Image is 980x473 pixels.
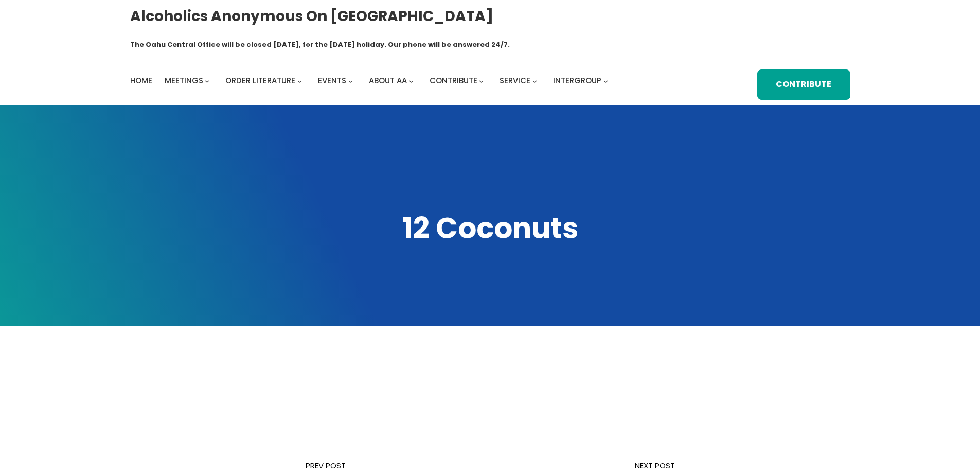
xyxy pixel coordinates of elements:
[603,79,608,83] button: Intergroup submenu
[430,75,477,86] span: Contribute
[165,74,203,88] a: Meetings
[479,79,484,83] button: Contribute submenu
[500,74,530,88] a: Service
[130,40,510,50] h1: The Oahu Central Office will be closed [DATE], for the [DATE] holiday. Our phone will be answered...
[130,209,850,248] h1: 12 Coconuts
[369,75,407,86] span: About AA
[507,460,686,471] span: Next Post
[297,79,302,83] button: Order Literature submenu
[130,74,612,88] nav: Intergroup
[130,4,493,29] a: Alcoholics Anonymous on [GEOGRAPHIC_DATA]
[369,74,407,88] a: About AA
[757,69,850,100] a: Contribute
[318,75,346,86] span: Events
[553,74,601,88] a: Intergroup
[225,75,295,86] span: Order Literature
[295,460,474,471] span: Prev Post
[318,74,346,88] a: Events
[553,75,601,86] span: Intergroup
[348,79,353,83] button: Events submenu
[130,74,152,88] a: Home
[130,75,152,86] span: Home
[165,75,203,86] span: Meetings
[500,75,530,86] span: Service
[409,79,414,83] button: About AA submenu
[205,79,209,83] button: Meetings submenu
[430,74,477,88] a: Contribute
[532,79,537,83] button: Service submenu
